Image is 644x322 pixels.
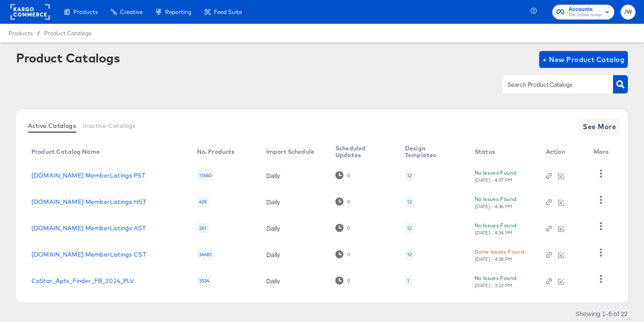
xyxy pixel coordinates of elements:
[543,54,624,65] span: + New Product Catalog
[259,241,329,268] td: Daily
[539,51,628,68] button: + New Product Catalog
[165,8,191,15] span: Reporting
[621,5,636,20] button: JW
[405,145,458,158] div: Design Templates
[8,30,33,37] span: Products
[197,148,235,155] div: No. Products
[259,189,329,215] td: Daily
[197,249,214,260] div: 34481
[31,277,135,284] a: CoStar_Apts_Finder_FB_2024_PLV
[552,5,614,20] button: AccountsThe CoStar Group
[259,268,329,294] td: Daily
[539,142,587,162] th: Action
[407,225,412,232] div: 12
[347,278,350,284] div: 0
[73,8,98,15] span: Products
[587,142,619,162] th: More
[259,215,329,241] td: Daily
[475,256,513,262] div: [DATE] - 4:38 PM
[407,277,409,284] div: 1
[575,311,628,316] div: Showing 1–5 of 22
[405,223,414,234] div: 12
[335,198,350,206] div: 0
[475,247,524,256] div: Some Issues Found
[31,148,100,155] div: Product Catalog Name
[31,251,146,258] a: [DOMAIN_NAME] MemberListings CST
[405,249,414,260] div: 12
[407,198,412,205] div: 12
[568,5,602,14] span: Accounts
[624,7,632,17] span: JW
[506,80,596,90] input: Search Product Catalogs
[259,162,329,189] td: Daily
[407,251,412,258] div: 12
[335,250,350,258] div: 0
[16,51,120,65] div: Product Catalogs
[405,196,414,207] div: 12
[468,142,539,162] th: Status
[31,198,146,205] a: [DOMAIN_NAME] MemberListings HST
[407,172,412,179] div: 12
[197,196,209,207] div: 429
[347,225,350,231] div: 0
[31,225,146,232] a: [DOMAIN_NAME] MemberListings AST
[197,223,208,234] div: 261
[83,122,136,129] span: Inactive Catalogs
[347,251,350,257] div: 0
[44,30,91,37] a: Product Catalogs
[31,172,145,179] a: [DOMAIN_NAME] MemberListings PST
[335,277,350,285] div: 0
[266,148,314,155] div: Import Schedule
[405,170,414,181] div: 12
[214,8,242,15] span: Feed Suite
[568,12,602,19] span: The CoStar Group
[475,247,524,262] button: Some Issues Found[DATE] - 4:38 PM
[335,171,350,179] div: 0
[335,145,388,158] div: Scheduled Updates
[405,275,411,286] div: 1
[197,275,212,286] div: 3534
[579,118,619,135] button: See More
[120,8,143,15] span: Creative
[583,121,616,133] span: See More
[335,224,350,232] div: 0
[197,170,214,181] div: 11660
[33,30,44,37] span: /
[347,172,350,178] div: 0
[28,122,76,129] span: Active Catalogs
[347,199,350,205] div: 0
